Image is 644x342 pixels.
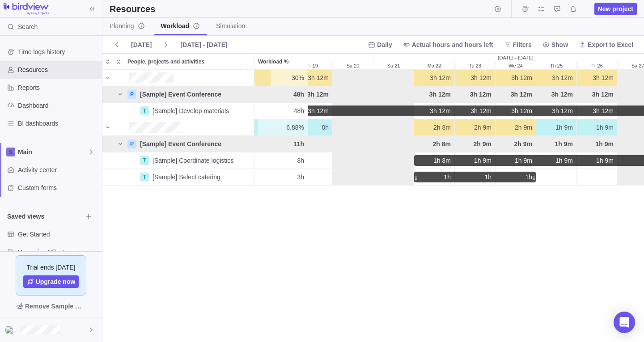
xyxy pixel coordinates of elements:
span: 0h [322,123,329,132]
span: Time logs history [18,47,98,56]
a: Upgrade now [23,275,79,288]
svg: info-description [193,22,200,30]
span: Main [18,148,88,156]
div: People, projects and activities [102,119,254,136]
span: 3h 12m [430,73,451,82]
div: Mo 22 [414,119,455,136]
div: Tu 23 [455,119,496,136]
span: 3h 12m [551,90,573,99]
div: Workload % [254,54,308,69]
img: Show [5,326,16,334]
span: 48h [293,90,304,99]
span: 3h 12m [429,90,451,99]
div: Workload % [254,152,308,169]
span: 2h 8m [433,123,451,132]
div: Fr 19 [292,70,333,86]
div: We 24 [496,119,536,136]
span: Show [539,38,572,51]
div: Tu 23 [455,152,496,169]
span: 3h 12m [430,106,451,115]
div: Sa 20 [333,86,373,103]
span: Expand [102,55,113,68]
div: Sa 20 [333,119,373,136]
div: Sa 20 [333,103,373,119]
div: Su 21 [373,70,414,86]
div: Tu 23 [455,86,496,103]
span: Upcoming Milestones [18,248,98,257]
span: Start timer [491,3,504,15]
span: 3h 12m [470,90,491,99]
span: 3h 12m [593,73,614,82]
div: T [140,173,149,182]
div: Fr 26 [577,136,618,152]
div: Tu 23 [455,103,496,119]
div: Tu 23 [455,70,496,86]
span: Actual hours and hours left [412,40,493,49]
span: Export to Excel [575,38,637,51]
div: Th 25 [536,169,577,186]
div: Th 25 [536,86,577,103]
span: Actual hours and hours left [399,38,497,51]
a: Planninginfo-description [102,18,152,35]
div: Th 25 [536,136,577,152]
span: 30% [292,73,304,82]
div: Fr 26 [577,62,617,69]
span: 3h 12m [593,106,614,115]
div: Su 21 [373,152,414,169]
div: Workload % [254,169,308,186]
span: Filters [500,38,535,51]
span: 2h 9m [515,123,532,132]
div: Fr 19 [292,103,333,119]
div: Fr 26 [577,169,618,186]
span: 11h [293,139,304,148]
div: Fr 19 [292,62,332,69]
div: Heather Carter [5,325,16,335]
span: [Sample] Event Conference [140,90,221,99]
span: [DATE] [131,40,152,49]
span: 2h 9m [474,123,491,132]
span: [Sample] Coordinate logistics [153,156,233,165]
span: Dashboard [18,101,98,110]
div: Open Intercom Messenger [614,312,635,333]
span: Saved views [7,212,82,221]
a: Time logs [519,7,531,14]
span: [Sample] Develop materials [153,106,229,115]
div: People, projects and activities [102,136,254,152]
div: [Sample] Select catering [149,173,224,182]
a: My assignments [535,7,547,14]
span: Notifications [567,3,580,15]
span: Workload % [258,57,288,66]
div: People, projects and activities [102,86,254,103]
span: People, projects and activities [127,57,204,66]
span: Daily [364,38,395,51]
div: Sa 20 [333,70,373,86]
div: People, projects and activities [102,103,254,119]
div: We 24 [496,103,536,119]
span: 1h [484,173,491,182]
span: Resources [18,65,98,74]
div: Mo 22 [414,152,455,169]
a: Notifications [567,7,580,14]
div: Fr 19 [292,119,333,136]
div: Mo 22 [414,86,455,103]
div: Sa 20 [333,152,373,169]
span: [DATE] - [DATE] [180,40,227,49]
span: 3h 12m [592,90,614,99]
span: 48h [294,106,304,115]
div: Th 25 [536,70,577,86]
span: 1h 9m [596,139,614,148]
span: Collapse [113,55,124,68]
a: T[Sample] Select catering [138,173,254,182]
span: 3h 12m [552,106,573,115]
div: T [140,156,149,165]
div: Sa 20 [333,169,373,186]
a: Simulation [209,18,252,35]
div: [Sample] Event Conference [136,139,225,148]
div: Mo 22 [414,169,455,186]
span: Upgrade now [36,277,76,286]
div: Fr 19 [292,136,333,152]
span: BI dashboards [18,119,98,128]
a: Approval requests [551,7,563,14]
div: Th 25 [536,152,577,169]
